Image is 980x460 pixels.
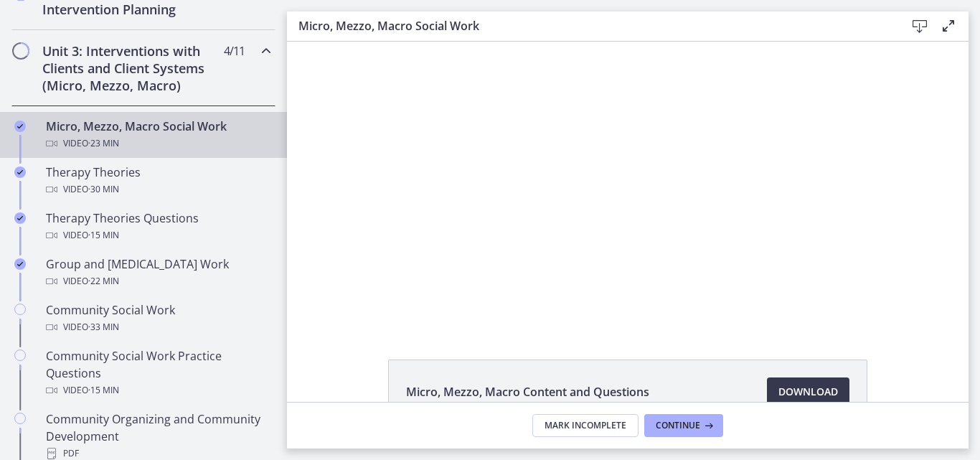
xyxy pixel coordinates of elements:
[778,383,838,400] span: Download
[406,383,649,400] span: Micro, Mezzo, Macro Content and Questions
[46,164,270,198] div: Therapy Theories
[14,212,26,224] i: Completed
[46,118,270,152] div: Micro, Mezzo, Macro Social Work
[14,121,26,132] i: Completed
[46,347,270,399] div: Community Social Work Practice Questions
[656,420,700,431] span: Continue
[46,273,270,290] div: Video
[88,181,119,198] span: · 30 min
[14,258,26,270] i: Completed
[287,42,969,327] iframe: Video Lesson
[767,377,849,406] a: Download
[14,166,26,178] i: Completed
[42,42,217,94] h2: Unit 3: Interventions with Clients and Client Systems (Micro, Mezzo, Macro)
[46,319,270,336] div: Video
[46,181,270,198] div: Video
[88,273,119,290] span: · 22 min
[88,135,119,152] span: · 23 min
[46,255,270,290] div: Group and [MEDICAL_DATA] Work
[88,382,119,399] span: · 15 min
[532,414,639,437] button: Mark Incomplete
[46,382,270,399] div: Video
[644,414,723,437] button: Continue
[545,420,626,431] span: Mark Incomplete
[88,227,119,244] span: · 15 min
[298,17,882,34] h3: Micro, Mezzo, Macro Social Work
[46,135,270,152] div: Video
[224,42,245,60] span: 4 / 11
[46,301,270,336] div: Community Social Work
[88,319,119,336] span: · 33 min
[46,227,270,244] div: Video
[46,210,270,244] div: Therapy Theories Questions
